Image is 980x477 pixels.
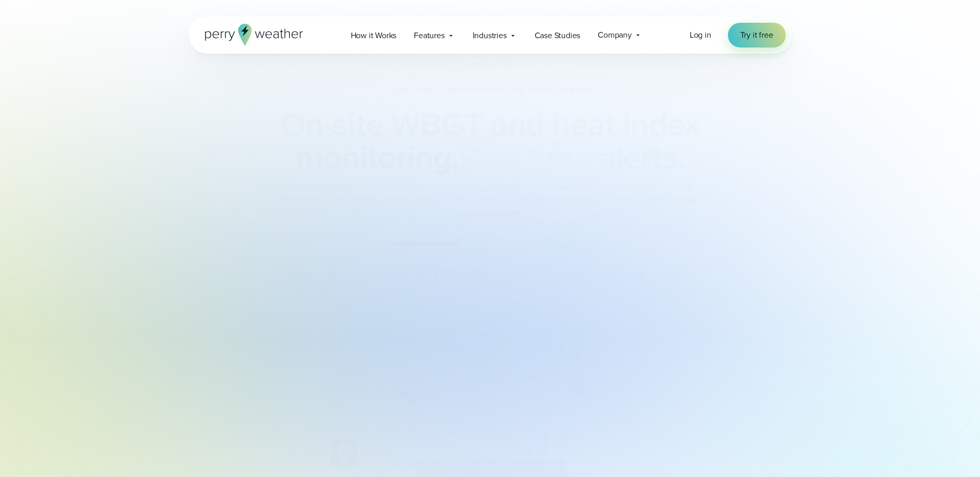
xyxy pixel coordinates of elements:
[342,25,406,46] a: How it Works
[526,25,589,46] a: Case Studies
[535,29,581,42] span: Case Studies
[473,29,507,42] span: Industries
[351,29,397,42] span: How it Works
[414,29,444,42] span: Features
[690,29,711,41] a: Log in
[728,23,786,47] a: Try it free
[740,29,773,41] span: Try it free
[598,29,632,41] span: Company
